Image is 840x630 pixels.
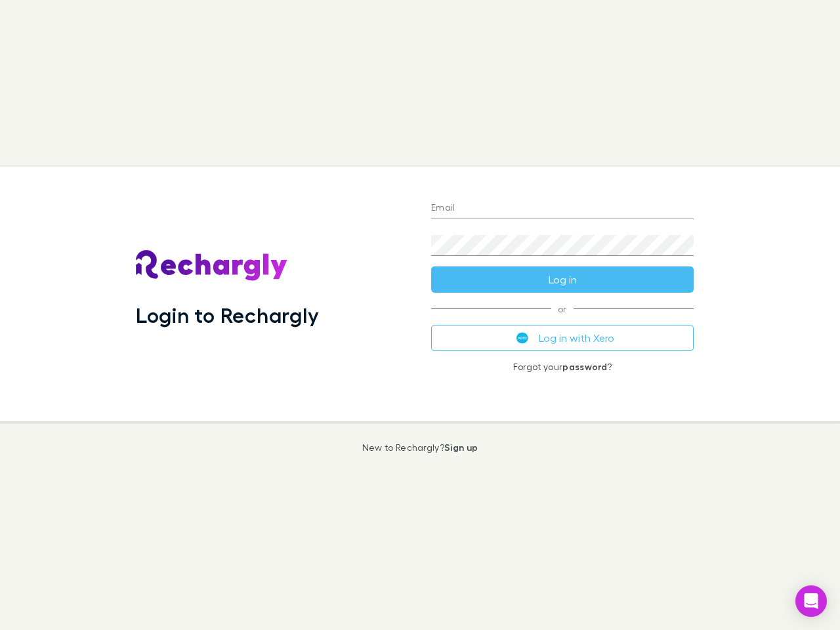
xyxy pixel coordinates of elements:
h1: Login to Rechargly [136,303,319,327]
p: New to Rechargly? [362,442,478,453]
span: or [431,308,694,309]
p: Forgot your ? [431,362,694,372]
a: password [562,361,607,372]
img: Rechargly's Logo [136,250,288,282]
a: Sign up [444,442,478,453]
button: Log in [431,266,694,293]
button: Log in with Xero [431,325,694,351]
img: Xero's logo [516,332,528,344]
div: Open Intercom Messenger [795,585,827,617]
